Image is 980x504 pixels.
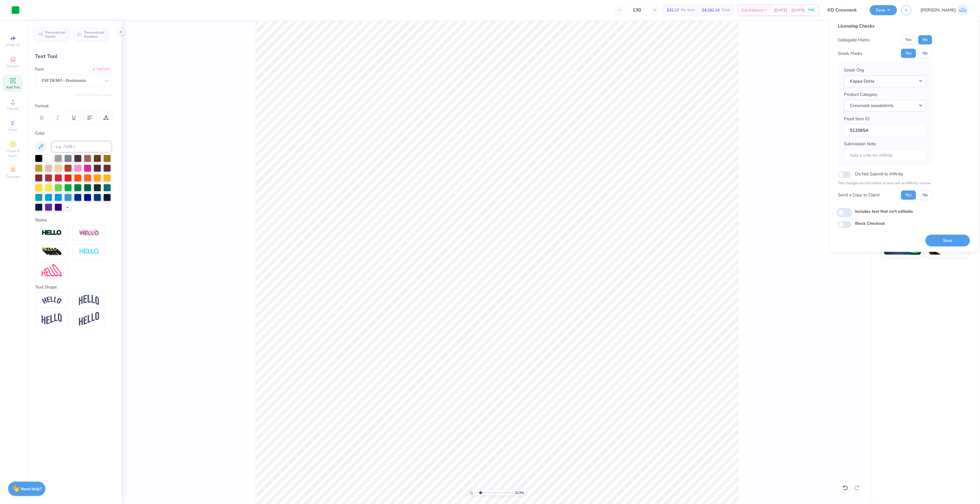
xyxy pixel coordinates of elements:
[918,190,932,199] button: No
[79,248,99,255] img: Negative Space
[838,192,880,198] div: Send a Copy to Client
[901,49,916,58] button: Yes
[844,141,876,147] label: Submission Note
[35,53,112,60] div: Text Tool
[6,42,20,47] span: Image AI
[870,5,897,15] button: Save
[89,66,112,73] div: Add Font
[3,149,23,158] span: Clipart & logos
[838,50,862,57] div: Greek Marks
[921,7,956,13] span: [PERSON_NAME]
[855,220,885,226] label: Block Checkout
[84,30,105,38] span: Personalized Numbers
[42,296,62,304] img: Arc
[901,35,916,44] button: Yes
[76,92,112,97] button: Switch to Greek Letters
[844,149,926,161] input: Add a note for Affinity
[774,7,805,13] span: [DATE] - [DATE]
[921,5,969,16] a: [PERSON_NAME]
[844,75,926,87] button: Kappa Delta
[918,49,932,58] button: No
[42,247,62,256] img: 3d Illusion
[838,181,932,186] p: The changes are too minor to warrant an Affinity review.
[51,141,112,152] input: e.g. 7428 c
[925,234,970,246] button: Save
[742,7,763,13] span: Est. Delivery
[9,127,18,132] span: Greek
[35,103,113,109] div: Format
[844,91,877,98] label: Product Category
[7,64,19,68] span: Designs
[855,208,913,214] label: Includes text that isn't editable
[515,490,524,495] span: 213 %
[35,284,112,290] div: Text Shape
[838,23,932,30] div: Licensing Checks
[35,217,112,223] div: Styles
[901,190,916,199] button: Yes
[21,486,42,492] strong: Need help?
[42,264,62,276] img: Free Distort
[7,106,19,111] span: Upload
[79,229,99,237] img: Shadow
[808,8,814,12] span: FREE
[6,175,20,179] span: Decorate
[667,7,679,13] span: $32.17
[957,5,969,16] img: Josephine Amber Orros
[844,116,869,122] label: Proof Item ID
[626,5,648,15] input: – –
[79,295,99,306] img: Arch
[42,313,62,325] img: Flag
[79,312,99,326] img: Rise
[838,36,870,43] div: Collegiate Marks
[35,66,44,73] label: Font
[42,230,62,236] img: Stroke
[918,35,932,44] button: No
[721,7,730,13] span: Total
[45,30,65,38] span: Personalized Names
[6,85,20,90] span: Add Text
[681,7,695,13] span: Per Item
[844,67,864,73] label: Greek Org
[702,7,720,13] span: $4,182.10
[844,100,926,111] button: Crewneck sweatshirts
[823,4,865,16] input: Untitled Design
[855,170,903,178] label: Do Not Submit to Affinity
[35,130,112,137] div: Color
